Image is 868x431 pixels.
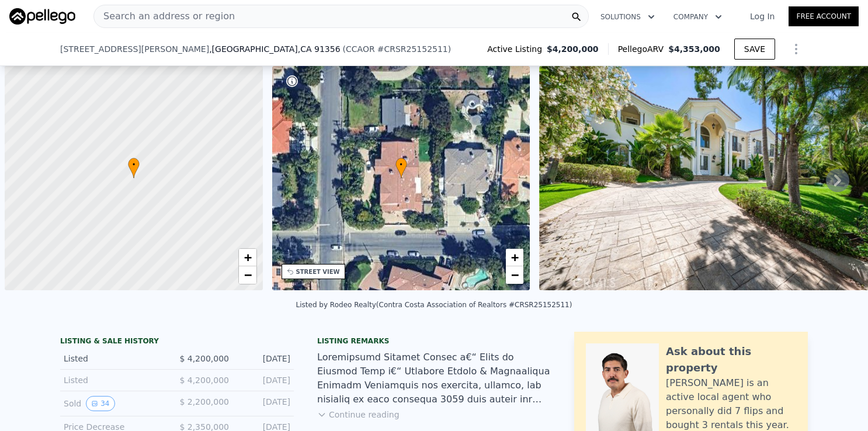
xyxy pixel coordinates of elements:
[317,350,551,406] div: Loremipsumd Sitamet Consec a€“ Elits do Eiusmod Temp i€“ Utlabore Etdolo & Magnaaliqua Enimadm Ve...
[94,9,235,23] span: Search an address or region
[395,159,407,170] span: •
[179,397,229,406] span: $ 2,200,000
[511,267,519,282] span: −
[298,44,341,54] span: , CA 91356
[591,6,664,27] button: Solutions
[239,266,256,284] a: Zoom out
[547,43,599,55] span: $4,200,000
[238,396,290,411] div: [DATE]
[244,267,251,282] span: −
[346,44,375,54] span: CCAOR
[209,43,340,55] span: , [GEOGRAPHIC_DATA]
[668,44,720,54] span: $4,353,000
[128,159,140,170] span: •
[64,353,168,364] div: Listed
[296,267,340,276] div: STREET VIEW
[179,354,229,363] span: $ 4,200,000
[60,336,294,348] div: LISTING & SALE HISTORY
[317,409,400,420] button: Continue reading
[179,376,229,385] span: $ 4,200,000
[784,37,808,61] button: Show Options
[244,250,251,265] span: +
[238,353,290,364] div: [DATE]
[86,396,114,411] button: View historical data
[128,158,140,178] div: •
[60,43,209,55] span: [STREET_ADDRESS][PERSON_NAME]
[64,396,168,411] div: Sold
[511,250,519,265] span: +
[666,343,796,376] div: Ask about this property
[395,158,407,178] div: •
[238,374,290,386] div: [DATE]
[317,336,551,346] div: Listing remarks
[506,249,523,266] a: Zoom in
[664,6,731,27] button: Company
[377,44,448,54] span: # CRSR25152511
[618,43,669,55] span: Pellego ARV
[487,43,547,55] span: Active Listing
[506,266,523,284] a: Zoom out
[789,6,859,26] a: Free Account
[734,39,775,60] button: SAVE
[296,301,572,309] div: Listed by Rodeo Realty (Contra Costa Association of Realtors #CRSR25152511)
[9,8,75,25] img: Pellego
[343,43,452,55] div: ( )
[64,374,168,386] div: Listed
[736,11,789,22] a: Log In
[239,249,256,266] a: Zoom in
